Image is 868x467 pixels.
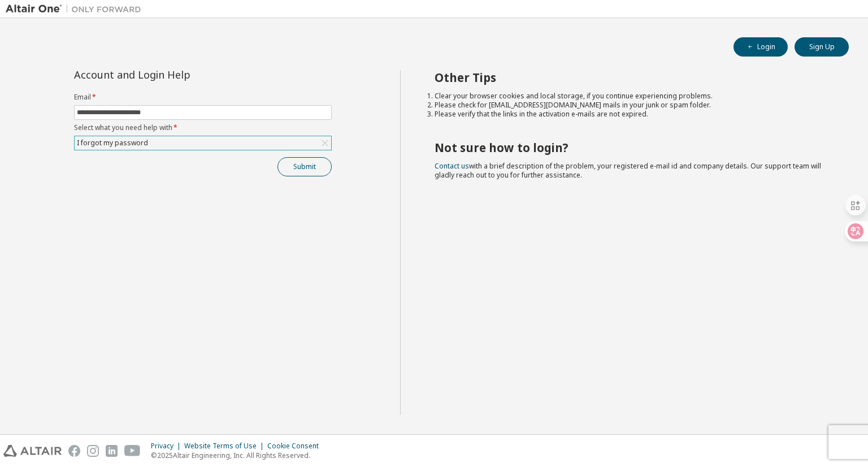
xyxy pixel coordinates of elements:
[184,442,267,451] div: Website Terms of Use
[106,445,118,457] img: linkedin.svg
[435,70,829,85] h2: Other Tips
[124,445,141,457] img: youtube.svg
[435,161,469,171] a: Contact us
[267,442,325,451] div: Cookie Consent
[74,93,332,102] label: Email
[3,445,62,457] img: altair_logo.svg
[435,161,821,180] span: with a brief description of the problem, your registered e-mail id and company details. Our suppo...
[87,445,99,457] img: instagram.svg
[6,3,147,15] img: Altair One
[435,140,829,155] h2: Not sure how to login?
[68,445,80,457] img: facebook.svg
[734,37,788,57] button: Login
[435,101,829,110] li: Please check for [EMAIL_ADDRESS][DOMAIN_NAME] mails in your junk or spam folder.
[75,137,150,149] div: I forgot my password
[151,442,184,451] div: Privacy
[74,123,332,132] label: Select what you need help with
[795,37,849,57] button: Sign Up
[75,136,331,150] div: I forgot my password
[74,70,280,79] div: Account and Login Help
[277,157,332,176] button: Submit
[151,451,325,460] p: © 2025 Altair Engineering, Inc. All Rights Reserved.
[435,92,829,101] li: Clear your browser cookies and local storage, if you continue experiencing problems.
[435,110,829,119] li: Please verify that the links in the activation e-mails are not expired.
